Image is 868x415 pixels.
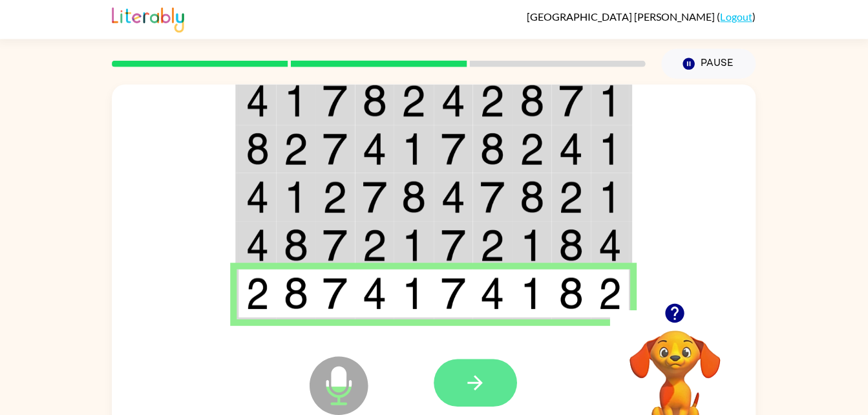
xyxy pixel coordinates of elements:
img: 8 [480,133,505,165]
span: [GEOGRAPHIC_DATA] [PERSON_NAME] [527,12,716,24]
img: 4 [248,85,271,118]
img: 4 [598,229,621,261]
img: 8 [363,85,388,118]
img: 1 [520,277,544,309]
img: 2 [324,181,348,213]
img: 7 [324,277,348,309]
img: 7 [324,229,348,261]
img: 7 [480,181,505,213]
img: 1 [402,229,427,261]
img: 2 [558,181,583,213]
img: 4 [441,85,466,118]
img: 1 [285,181,310,213]
img: Literably [114,5,186,34]
img: 4 [363,277,388,309]
img: 7 [324,85,348,118]
img: 2 [363,229,388,261]
img: 1 [598,85,621,118]
img: 4 [558,133,583,165]
img: 2 [480,229,505,261]
img: 8 [520,85,544,118]
img: 7 [441,133,466,165]
img: 2 [402,85,427,118]
img: 2 [285,133,310,165]
img: 8 [285,277,310,309]
img: 8 [520,181,544,213]
img: 1 [520,229,544,261]
img: 4 [480,277,505,309]
a: Logout [719,12,751,24]
img: 1 [402,133,427,165]
img: 2 [480,85,505,118]
img: 4 [248,229,271,261]
img: 7 [363,181,388,213]
img: 2 [598,277,621,309]
img: 1 [598,181,621,213]
img: 7 [558,85,583,118]
img: 8 [558,277,583,309]
img: 8 [402,181,427,213]
div: ( ) [527,12,754,24]
img: 8 [285,229,310,261]
img: 1 [402,277,427,309]
img: 4 [363,133,388,165]
img: 4 [248,181,271,213]
img: 2 [248,277,271,309]
img: 7 [441,229,466,261]
img: 1 [285,85,310,118]
img: 2 [520,133,544,165]
button: Pause [661,50,754,80]
img: 8 [558,229,583,261]
img: 1 [598,133,621,165]
img: 4 [441,181,466,213]
img: 7 [441,277,466,309]
img: 8 [248,133,271,165]
img: 7 [324,133,348,165]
